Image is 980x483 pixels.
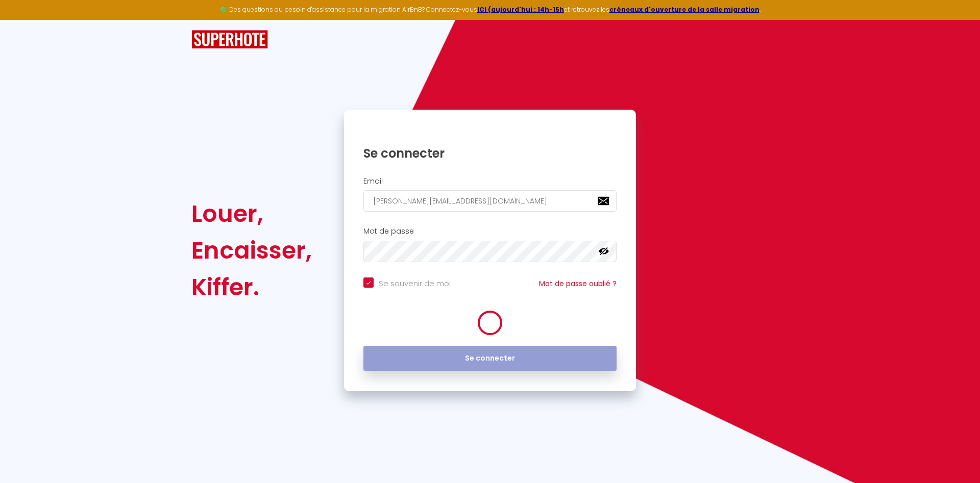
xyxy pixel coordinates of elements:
h1: Se connecter [363,145,617,161]
a: ICI (aujourd'hui : 14h-15h [477,5,564,14]
button: Se connecter [363,346,617,371]
h2: Email [363,177,617,186]
div: Kiffer. [191,269,312,306]
div: Louer, [191,195,312,232]
img: SuperHote logo [191,30,268,49]
input: Ton Email [363,190,617,212]
div: Encaisser, [191,232,312,269]
h2: Mot de passe [363,227,617,236]
a: créneaux d'ouverture de la salle migration [609,5,759,14]
a: Mot de passe oublié ? [539,278,617,289]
